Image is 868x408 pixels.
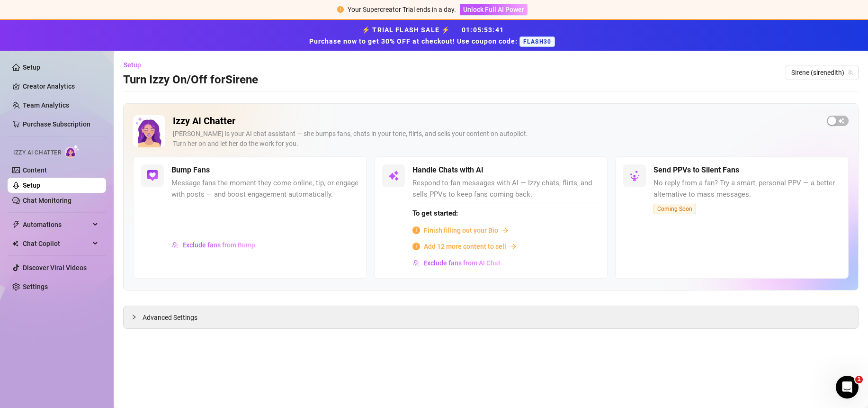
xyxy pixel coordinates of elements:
span: Your Supercreator Trial ends in a day. [348,6,456,13]
strong: Purchase now to get 30% OFF at checkout! Use coupon code: [309,37,519,45]
button: Unlock Full AI Power [460,4,528,15]
span: Respond to fan messages with AI — Izzy chats, flirts, and sells PPVs to keep fans coming back. [412,178,600,200]
h2: Izzy AI Chatter [173,115,819,127]
span: FLASH30 [519,36,555,47]
img: Chat Copilot [12,240,18,247]
span: Add 12 more content to sell [424,241,506,252]
a: Purchase Subscription [23,117,98,132]
span: collapsed [131,314,137,320]
span: Exclude fans from Bump [182,241,255,249]
img: svg%3e [388,170,399,181]
a: Settings [23,283,48,290]
span: arrow-right [510,243,517,250]
h5: Bump Fans [171,164,210,176]
a: Unlock Full AI Power [460,6,528,13]
h5: Handle Chats with AI [412,164,483,176]
strong: ⚡ TRIAL FLASH SALE ⚡ [309,26,559,45]
span: info-circle [412,243,420,250]
a: Setup [23,63,40,71]
span: Izzy AI Chatter [13,148,61,157]
span: thunderbolt [12,221,20,228]
a: Creator Analytics [23,79,98,94]
span: Unlock Full AI Power [463,6,524,13]
span: arrow-right [502,227,509,234]
img: svg%3e [629,170,640,181]
span: Advanced Settings [143,312,197,323]
button: Setup [123,57,149,73]
a: Content [23,166,47,174]
span: 1 [855,376,863,383]
div: collapsed [131,312,143,322]
span: Sirene (sirenedith) [791,65,853,80]
span: team [848,70,853,75]
div: [PERSON_NAME] is your AI chat assistant — she bumps fans, chats in your tone, flirts, and sells y... [173,129,819,149]
button: Exclude fans from AI Chat [412,255,501,271]
strong: To get started: [412,209,458,218]
img: svg%3e [147,170,158,181]
img: svg%3e [172,242,179,248]
h3: Turn Izzy On/Off for Sirene [123,73,258,88]
span: exclamation-circle [337,6,344,13]
h5: Send PPVs to Silent Fans [653,164,739,176]
a: Discover Viral Videos [23,264,87,272]
button: Exclude fans from Bump [171,237,256,253]
span: Automations [23,217,90,232]
span: Message fans the moment they come online, tip, or engage with posts — and boost engagement automa... [171,178,358,200]
img: AI Chatter [65,145,80,158]
span: Coming Soon [653,204,696,214]
span: 01 : 05 : 53 : 41 [462,26,504,34]
span: Chat Copilot [23,236,90,251]
img: Izzy AI Chatter [133,115,165,147]
span: No reply from a fan? Try a smart, personal PPV — a better alternative to mass messages. [653,178,841,200]
a: Chat Monitoring [23,197,72,204]
iframe: Intercom live chat [836,376,859,399]
a: Team Analytics [23,101,69,109]
span: Finish filling out your Bio [424,225,498,236]
a: Setup [23,181,40,189]
img: svg%3e [413,260,420,266]
span: info-circle [412,227,420,234]
span: Exclude fans from AI Chat [423,259,501,267]
span: Setup [124,61,141,69]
